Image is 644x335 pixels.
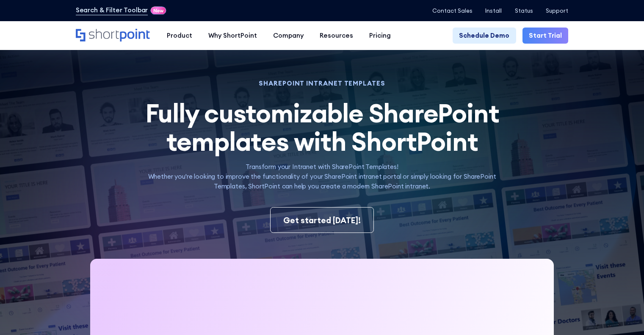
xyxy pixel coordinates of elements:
[134,162,511,191] p: Transform your Intranet with SharePoint Templates! Whether you're looking to improve the function...
[76,6,148,15] a: Search & Filter Toolbar
[76,29,151,43] a: Home
[167,31,192,41] div: Product
[546,8,568,14] a: Support
[312,28,361,44] a: Resources
[515,8,533,14] a: Status
[265,28,312,44] a: Company
[283,214,361,227] div: Get started [DATE]!
[208,31,257,41] div: Why ShortPoint
[522,28,568,44] a: Start Trial
[145,97,499,158] span: Fully customizable SharePoint templates with ShortPoint
[361,28,399,44] a: Pricing
[453,28,516,44] a: Schedule Demo
[369,31,391,41] div: Pricing
[485,8,502,14] a: Install
[273,31,304,41] div: Company
[200,28,265,44] a: Why ShortPoint
[270,207,374,233] a: Get started [DATE]!
[134,80,511,86] h1: SHAREPOINT INTRANET TEMPLATES
[159,28,200,44] a: Product
[432,8,473,14] a: Contact Sales
[320,31,353,41] div: Resources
